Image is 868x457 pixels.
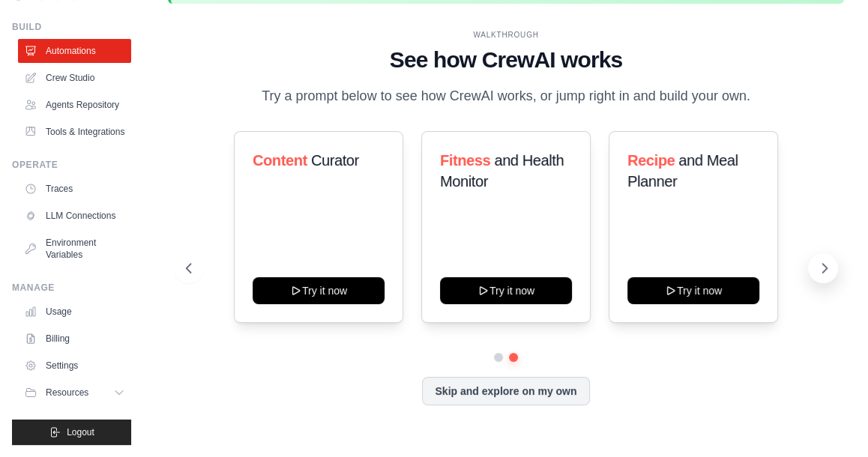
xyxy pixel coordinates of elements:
[46,387,88,399] span: Resources
[18,39,131,63] a: Automations
[186,29,826,40] div: WALKTHROUGH
[18,120,131,144] a: Tools & Integrations
[18,231,131,267] a: Environment Variables
[18,204,131,228] a: LLM Connections
[12,21,131,33] div: Build
[18,381,131,405] button: Resources
[422,377,589,405] button: Skip and explore on my own
[440,277,572,304] button: Try it now
[253,277,385,304] button: Try it now
[253,152,307,169] span: Content
[12,159,131,171] div: Operate
[254,85,758,107] p: Try a prompt below to see how CrewAI works, or jump right in and build your own.
[627,152,675,169] span: Recipe
[627,277,759,304] button: Try it now
[186,46,826,73] h1: See how CrewAI works
[67,426,94,438] span: Logout
[12,282,131,294] div: Manage
[18,177,131,201] a: Traces
[440,152,564,190] span: and Health Monitor
[18,93,131,117] a: Agents Repository
[627,152,738,190] span: and Meal Planner
[18,300,131,324] a: Usage
[793,385,868,457] iframe: Chat Widget
[311,152,359,169] span: Curator
[18,327,131,351] a: Billing
[12,420,131,445] button: Logout
[18,354,131,378] a: Settings
[440,152,490,169] span: Fitness
[18,66,131,90] a: Crew Studio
